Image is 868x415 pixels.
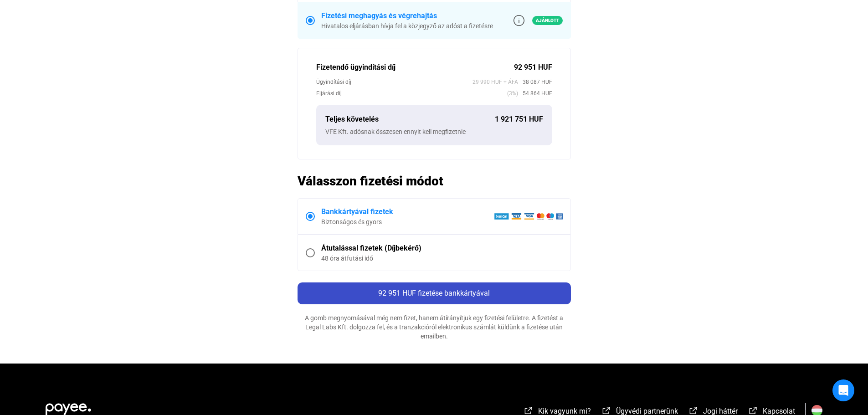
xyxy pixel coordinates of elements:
img: info-grey-outline [514,15,524,26]
div: Hivatalos eljárásban hívja fel a közjegyző az adóst a fizetésre [321,21,493,31]
span: 54 864 HUF [518,89,552,98]
div: Átutalással fizetek (Díjbekérő) [321,243,563,254]
button: 92 951 HUF fizetése bankkártyával [298,282,571,304]
div: Ügyindítási díj [316,77,473,87]
div: Bankkártyával fizetek [321,206,494,217]
img: external-link-white [601,406,612,415]
span: 38 087 HUF [518,77,552,87]
div: 92 951 HUF [514,62,552,73]
img: external-link-white [688,406,699,415]
a: info-grey-outlineAjánlott [514,15,563,26]
span: (3%) [507,89,518,98]
img: external-link-white [523,406,534,415]
span: 29 990 HUF + ÁFA [473,77,518,87]
span: Ajánlott [532,16,563,25]
div: VFE Kft. adósnak összesen ennyit kell megfizetnie [325,127,543,136]
div: Biztonságos és gyors [321,217,494,226]
div: Fizetendő ügyindítási díj [316,62,514,73]
div: 48 óra átfutási idő [321,254,563,263]
img: barion [494,213,563,220]
div: Fizetési meghagyás és végrehajtás [321,10,493,21]
img: external-link-white [748,406,759,415]
div: 1 921 751 HUF [495,114,543,125]
h2: Válasszon fizetési módot [298,173,571,189]
div: Teljes követelés [325,114,495,125]
span: 92 951 HUF fizetése bankkártyával [378,289,490,297]
div: Open Intercom Messenger [832,379,854,401]
div: Eljárási díj [316,89,507,98]
div: A gomb megnyomásával még nem fizet, hanem átírányítjuk egy fizetési felületre. A fizetést a Legal... [298,313,571,341]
